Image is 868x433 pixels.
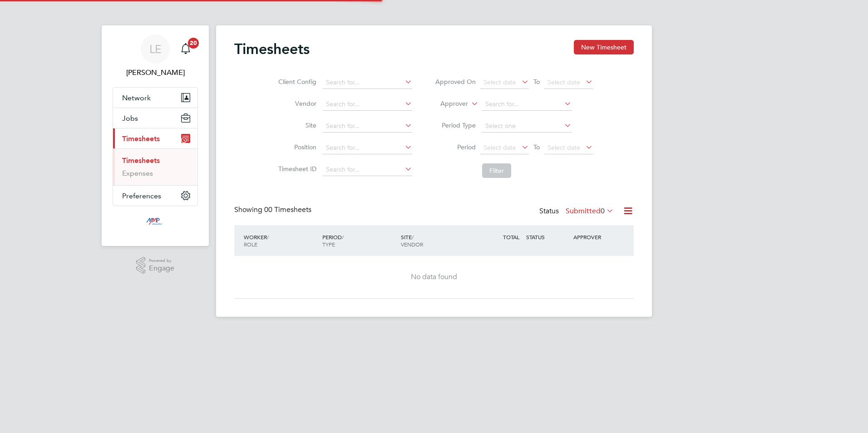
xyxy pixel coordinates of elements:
button: Timesheets [113,128,197,148]
img: mmpconsultancy-logo-retina.png [143,215,168,230]
label: Position [276,143,316,151]
a: Go to home page [113,215,198,230]
span: Select date [483,143,516,152]
div: Showing [234,205,313,215]
span: TYPE [322,241,335,248]
span: Preferences [122,192,161,200]
span: TOTAL [503,233,519,241]
div: WORKER [242,229,320,252]
button: New Timesheet [574,40,634,54]
span: Libby Evans [113,67,198,78]
span: / [267,233,269,241]
button: Filter [482,163,511,178]
input: Search for... [323,98,412,111]
label: Site [276,121,316,129]
span: Timesheets [122,134,160,143]
span: Powered by [149,257,174,265]
a: Expenses [122,169,153,177]
input: Search for... [482,98,572,111]
span: VENDOR [401,241,423,248]
a: 20 [177,34,195,64]
div: SITE [399,229,477,252]
span: 00 Timesheets [264,205,311,214]
input: Select one [482,120,572,133]
label: Approved On [435,78,476,86]
span: Engage [149,265,174,272]
span: / [412,233,414,241]
span: To [531,76,542,88]
div: APPROVER [571,229,618,245]
span: LE [149,43,162,55]
span: Select date [483,78,516,86]
span: Jobs [122,114,138,123]
nav: Main navigation [102,25,209,246]
label: Vendor [276,99,316,108]
span: Select date [547,143,580,152]
label: Timesheet ID [276,165,316,173]
input: Search for... [323,142,412,154]
span: 0 [601,207,605,216]
input: Search for... [323,76,412,89]
h2: Timesheets [234,40,310,58]
div: Timesheets [113,148,197,185]
span: Select date [547,78,580,86]
label: Client Config [276,78,316,86]
div: PERIOD [320,229,399,252]
button: Network [113,88,197,108]
a: Powered byEngage [136,257,175,274]
div: Status [539,205,616,218]
span: 20 [188,38,199,49]
label: Period Type [435,121,476,129]
a: Timesheets [122,156,160,165]
a: LE[PERSON_NAME] [113,34,198,78]
label: Submitted [566,207,614,216]
span: Network [122,93,151,102]
span: To [531,141,542,153]
input: Search for... [323,163,412,176]
label: Approver [427,99,468,108]
label: Period [435,143,476,151]
button: Preferences [113,186,197,206]
input: Search for... [323,120,412,133]
button: Jobs [113,108,197,128]
span: ROLE [244,241,257,248]
span: / [342,233,344,241]
div: STATUS [524,229,571,245]
div: No data found [243,272,625,282]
